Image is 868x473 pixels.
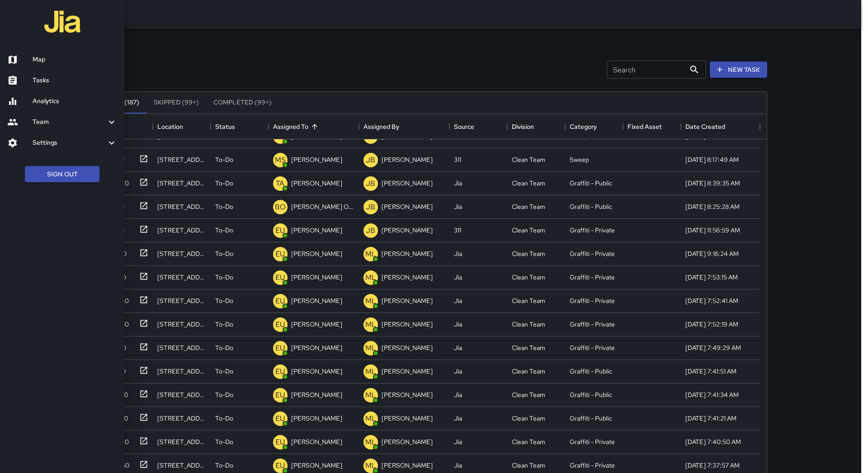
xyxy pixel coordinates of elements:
h6: Tasks [33,76,117,85]
h6: Analytics [33,96,117,106]
img: jia-logo [44,4,80,40]
h6: Settings [33,138,106,148]
button: Sign Out [25,166,99,183]
h6: Team [33,117,106,127]
h6: Map [33,55,117,65]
